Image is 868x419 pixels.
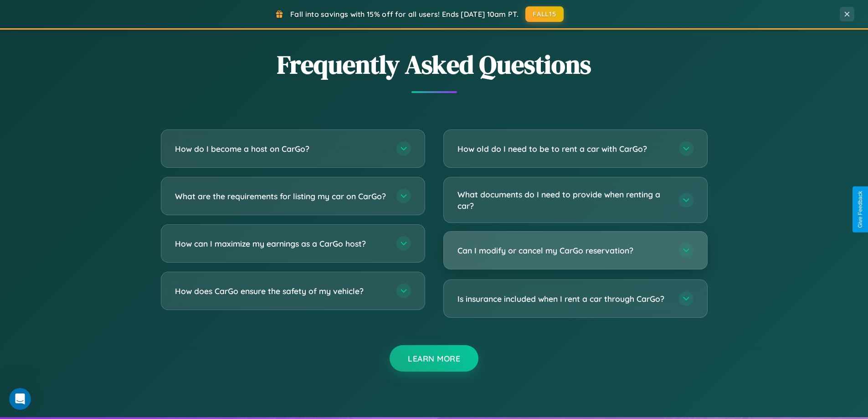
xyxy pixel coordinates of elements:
[390,345,478,372] button: Learn More
[457,293,670,305] h3: Is insurance included when I rent a car through CarGo?
[9,388,31,410] iframe: Intercom live chat
[290,10,519,19] span: Fall into savings with 15% off for all users! Ends [DATE] 10am PT.
[175,285,387,297] h3: How does CarGo ensure the safety of my vehicle?
[525,6,564,22] button: FALL15
[457,189,670,211] h3: What documents do I need to provide when renting a car?
[457,245,670,256] h3: Can I modify or cancel my CarGo reservation?
[161,47,708,82] h2: Frequently Asked Questions
[857,191,863,228] div: Give Feedback
[175,191,387,202] h3: What are the requirements for listing my car on CarGo?
[457,143,670,155] h3: How old do I need to be to rent a car with CarGo?
[175,238,387,249] h3: How can I maximize my earnings as a CarGo host?
[175,143,387,155] h3: How do I become a host on CarGo?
